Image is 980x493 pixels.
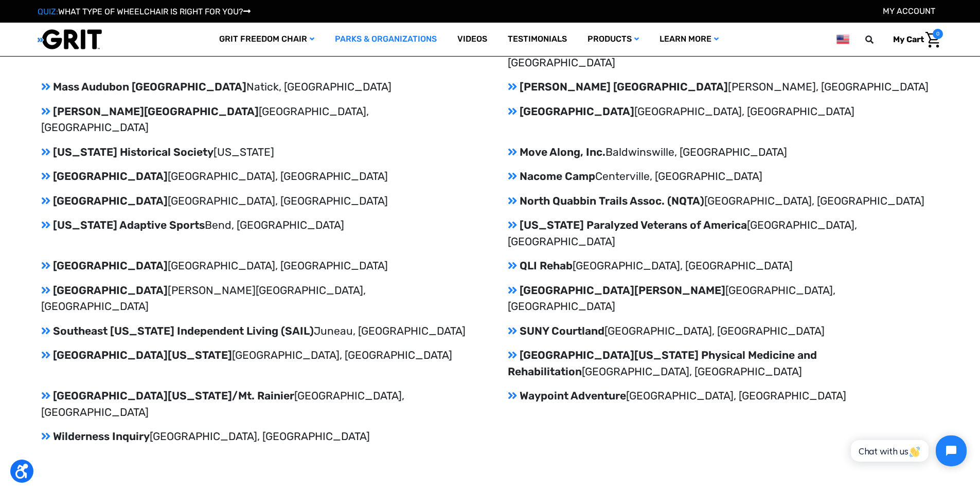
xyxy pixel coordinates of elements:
[41,103,472,136] p: [PERSON_NAME][GEOGRAPHIC_DATA]
[704,194,924,207] span: [GEOGRAPHIC_DATA], [GEOGRAPHIC_DATA]
[41,144,472,160] p: [US_STATE] Historical Society
[577,23,649,56] a: Products
[573,259,793,272] span: [GEOGRAPHIC_DATA], [GEOGRAPHIC_DATA]
[41,428,472,445] p: Wilderness Inquiry
[508,347,939,379] p: [GEOGRAPHIC_DATA][US_STATE] Physical Medicine and Rehabilitation
[41,79,472,95] p: Mass Audubon [GEOGRAPHIC_DATA]
[508,193,939,209] p: North Quabbin Trails Assoc. (NQTA)
[41,284,366,313] span: [PERSON_NAME][GEOGRAPHIC_DATA], [GEOGRAPHIC_DATA]
[168,259,388,272] span: [GEOGRAPHIC_DATA], [GEOGRAPHIC_DATA]
[893,34,924,44] span: My Cart
[38,7,251,16] a: QUIZ:WHAT TYPE OF WHEELCHAIR IS RIGHT FOR YOU?
[885,29,943,50] a: Cart with 0 items
[626,389,846,402] span: [GEOGRAPHIC_DATA], [GEOGRAPHIC_DATA]
[582,365,802,378] span: [GEOGRAPHIC_DATA], [GEOGRAPHIC_DATA]
[649,23,729,56] a: Learn More
[314,324,466,337] span: Juneau, [GEOGRAPHIC_DATA]
[840,427,975,475] iframe: Tidio Chat
[41,282,472,315] p: [GEOGRAPHIC_DATA]
[508,282,939,315] p: [GEOGRAPHIC_DATA][PERSON_NAME]
[41,323,472,339] p: Southeast [US_STATE] Independent Living (SAIL)
[38,29,102,50] img: GRIT All-Terrain Wheelchair and Mobility Equipment
[246,80,391,93] span: Natick, [GEOGRAPHIC_DATA]
[168,194,388,207] span: [GEOGRAPHIC_DATA], [GEOGRAPHIC_DATA]
[508,388,939,404] p: Waypoint Adventure
[883,6,935,16] a: Account
[508,323,939,339] p: SUNY Courtland
[41,217,472,233] p: [US_STATE] Adaptive Sports
[497,23,577,56] a: Testimonials
[508,103,939,120] p: [GEOGRAPHIC_DATA]
[168,170,388,182] span: [GEOGRAPHIC_DATA], [GEOGRAPHIC_DATA]
[728,80,929,93] span: [PERSON_NAME], [GEOGRAPHIC_DATA]
[508,218,857,248] span: [GEOGRAPHIC_DATA], [GEOGRAPHIC_DATA]
[41,168,472,185] p: [GEOGRAPHIC_DATA]
[209,23,325,56] a: GRIT Freedom Chair
[150,430,370,443] span: [GEOGRAPHIC_DATA], [GEOGRAPHIC_DATA]
[605,145,787,158] span: Baldwinswille, [GEOGRAPHIC_DATA]
[508,144,939,160] p: Move Along, Inc.
[508,79,939,95] p: [PERSON_NAME] [GEOGRAPHIC_DATA]
[933,29,943,39] span: 0
[41,388,472,420] p: [GEOGRAPHIC_DATA][US_STATE]/Mt. Rainier
[41,389,404,418] span: [GEOGRAPHIC_DATA], [GEOGRAPHIC_DATA]
[508,217,939,249] p: [US_STATE] Paralyzed Veterans of America
[41,193,472,209] p: [GEOGRAPHIC_DATA]
[604,324,825,337] span: [GEOGRAPHIC_DATA], [GEOGRAPHIC_DATA]
[508,168,939,185] p: Nacome Camp
[925,32,940,48] img: Cart
[634,105,854,118] span: [GEOGRAPHIC_DATA], [GEOGRAPHIC_DATA]
[325,23,447,56] a: Parks & Organizations
[232,349,452,361] span: [GEOGRAPHIC_DATA], [GEOGRAPHIC_DATA]
[41,347,472,363] p: [GEOGRAPHIC_DATA][US_STATE]
[205,218,344,231] span: Bend, [GEOGRAPHIC_DATA]
[447,23,497,56] a: Videos
[38,7,58,16] span: QUIZ:
[213,145,274,158] span: [US_STATE]
[508,258,939,274] p: QLI Rehab
[508,40,866,69] span: [GEOGRAPHIC_DATA], [GEOGRAPHIC_DATA]
[595,170,762,182] span: Centerville, [GEOGRAPHIC_DATA]
[41,258,472,274] p: [GEOGRAPHIC_DATA]
[836,33,849,46] img: us.png
[870,29,885,50] input: Search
